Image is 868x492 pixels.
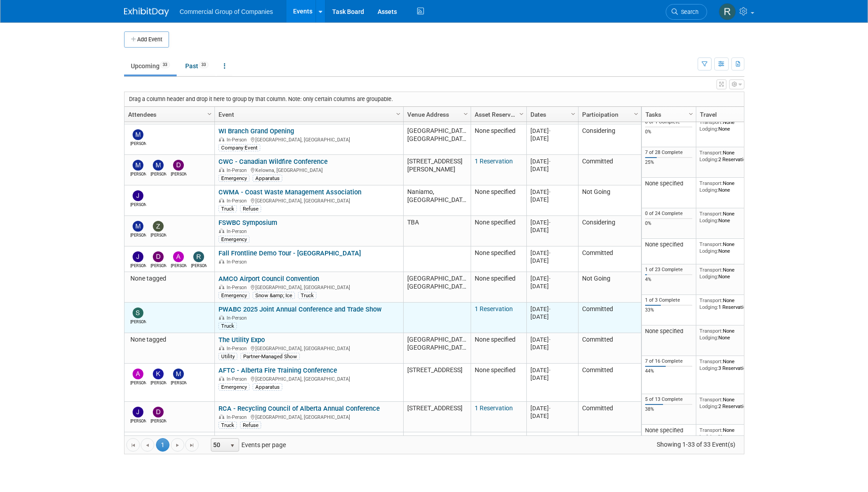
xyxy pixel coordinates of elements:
a: WI Branch Grand Opening [218,127,294,135]
div: [DATE] [530,219,574,226]
a: Go to the last page [185,438,199,452]
div: Apparatus [253,383,282,391]
span: Lodging: [699,217,718,224]
span: - [549,219,551,226]
span: None specified [475,219,516,226]
button: Add Event [124,31,169,48]
span: - [549,275,551,282]
img: In-Person Event [219,198,224,202]
a: Participation [582,107,635,122]
a: Fall Frontline Demo Tour - [GEOGRAPHIC_DATA] [218,249,361,257]
span: - [549,367,551,373]
div: Emergency [218,383,249,391]
div: Emergency [218,292,249,299]
img: Adam Dingman [133,369,143,379]
a: Tasks [645,107,690,122]
div: None None [699,427,764,440]
td: Committed [578,246,641,272]
div: Drag a column header and drop it here to group by that column. Note: only certain columns are gro... [125,92,744,106]
div: 33% [645,307,692,313]
div: Company Event [218,144,260,151]
img: In-Person Event [219,137,224,141]
span: - [549,336,551,343]
div: 44% [645,368,692,374]
a: Column Settings [393,107,403,120]
span: None specified [475,275,516,282]
a: AFTC - Alberta Fire Training Conference [218,366,337,374]
div: None specified [645,180,692,187]
span: In-Person [227,315,249,321]
span: Search [678,9,699,15]
a: Dates [530,107,572,122]
a: 1 Reservation [475,404,513,412]
img: Richard Gale [193,251,204,262]
span: Lodging: [699,304,718,310]
span: Transport: [699,211,723,217]
a: CWC - Canadian Wildfire Conference [218,158,328,166]
div: [DATE] [530,366,574,374]
a: Venue Address [407,107,465,122]
span: Transport: [699,358,723,365]
div: None None [699,211,764,224]
div: 5 of 13 Complete [645,396,692,403]
td: Committed [578,364,641,402]
div: None None [699,328,764,341]
div: Adam Dingman [130,379,146,386]
td: Considering [578,124,641,155]
span: Lodging: [699,273,718,280]
div: Richard Gale [191,262,207,269]
div: None 1 Reservation [699,297,764,310]
div: [DATE] [530,305,574,313]
div: Truck [218,422,237,429]
img: ExhibitDay [124,8,169,17]
a: FSWBC Symposium [218,219,277,227]
div: None specified [645,427,692,434]
span: In-Person [227,198,249,204]
img: Jason Fast [133,190,143,201]
span: None specified [475,188,516,195]
span: In-Person [227,376,249,382]
a: Column Settings [631,107,641,120]
div: 1 of 3 Complete [645,297,692,303]
span: Column Settings [570,110,577,118]
div: None 2 Reservations [699,149,764,163]
img: Rod Leland [719,3,736,20]
span: 33 [199,61,209,68]
td: Committed [578,303,641,333]
div: None tagged [128,435,210,443]
div: None None [699,119,764,132]
span: 50 [211,439,227,451]
td: [GEOGRAPHIC_DATA], [GEOGRAPHIC_DATA] [403,333,471,364]
div: Jason Fast [130,201,146,208]
span: In-Person [227,346,249,351]
a: 1 Reservation [475,158,513,165]
span: Showing 1-33 of 33 Event(s) [648,438,743,451]
span: None specified [475,336,516,343]
span: Column Settings [518,110,525,118]
span: In-Person [227,414,249,420]
div: [DATE] [530,374,574,382]
div: None None [699,267,764,280]
span: Column Settings [395,110,402,118]
div: 4% [645,277,692,283]
a: The Utility Expo [218,336,265,344]
a: Column Settings [461,107,471,120]
div: David West [151,417,166,424]
span: Lodging: [699,126,718,132]
a: Column Settings [568,107,578,120]
div: [DATE] [530,404,574,412]
span: Go to the previous page [144,442,151,449]
img: In-Person Event [219,315,224,320]
td: Committed [578,402,641,432]
div: [GEOGRAPHIC_DATA], [GEOGRAPHIC_DATA] [218,136,399,143]
span: - [549,127,551,134]
div: [GEOGRAPHIC_DATA], [GEOGRAPHIC_DATA] [218,344,399,352]
div: Derek MacDonald [151,262,166,269]
div: Emergency [218,236,249,243]
span: Go to the next page [174,442,181,449]
span: Transport: [699,241,723,247]
div: [GEOGRAPHIC_DATA], [GEOGRAPHIC_DATA] [218,413,399,421]
div: [DATE] [530,127,574,135]
a: Column Settings [516,107,526,120]
a: PWABC 2025 Joint Annual Conference and Trade Show [218,305,382,313]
